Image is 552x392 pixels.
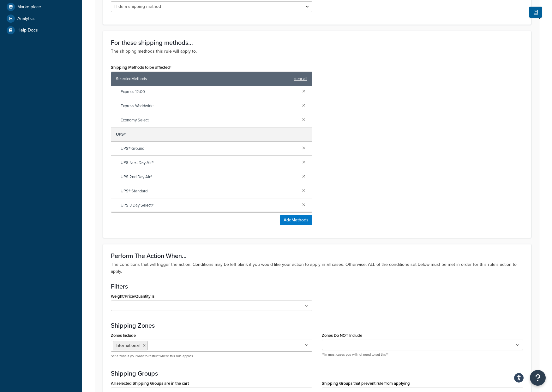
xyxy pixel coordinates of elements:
[111,252,523,259] h3: Perform The Action When...
[17,16,35,21] span: Analytics
[17,4,41,10] span: Marketplace
[121,116,297,125] span: Economy Select
[111,127,312,142] div: UPS®
[530,370,546,386] button: Open Resource Center
[121,102,297,110] span: Express Worldwide
[111,283,523,290] h3: Filters
[322,352,523,357] p: **In most cases you will not need to set this**
[294,74,307,83] a: clear all
[5,13,77,24] a: Analytics
[5,1,77,13] a: Marketplace
[111,370,523,377] h3: Shipping Groups
[121,173,297,181] span: UPS 2nd Day Air®
[111,65,171,70] label: Shipping Methods to be affected
[5,25,77,36] a: Help Docs
[121,144,297,153] span: UPS® Ground
[121,201,297,210] span: UPS 3 Day Select®
[111,322,523,329] h3: Shipping Zones
[111,381,189,386] label: All selected Shipping Groups are in the cart
[17,28,38,33] span: Help Docs
[121,158,297,167] span: UPS Next Day Air®
[111,39,523,46] h3: For these shipping methods...
[529,7,542,18] button: Show Help Docs
[111,333,136,338] label: Zones Include
[111,48,523,55] p: The shipping methods this rule will apply to.
[322,333,362,338] label: Zones Do NOT Include
[116,74,291,83] span: Selected Methods
[280,215,312,225] button: AddMethods
[111,354,312,359] p: Set a zone if you want to restrict where this rule applies
[111,261,523,275] p: The conditions that will trigger the action. Conditions may be left blank if you would like your ...
[116,342,140,349] span: International
[322,381,410,386] label: Shipping Groups that prevent rule from applying
[111,294,154,299] label: Weight/Price/Quantity Is
[121,87,297,96] span: Express 12:00
[121,187,297,196] span: UPS® Standard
